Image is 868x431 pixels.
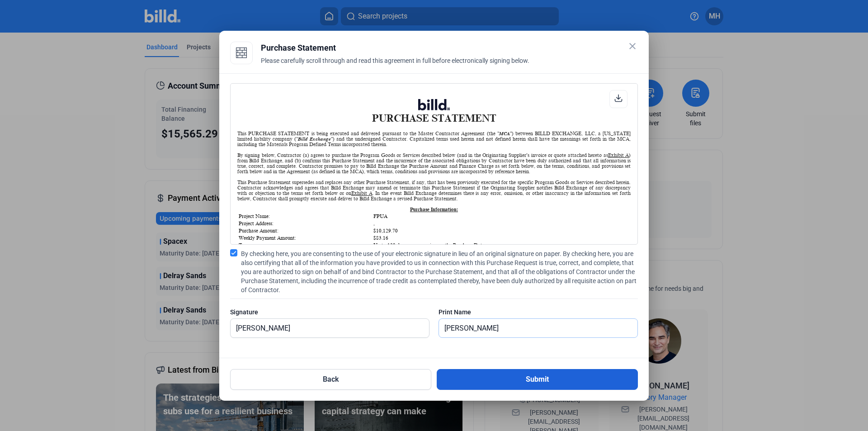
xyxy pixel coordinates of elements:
button: Back [230,369,431,390]
u: Exhibit A [608,152,629,158]
div: By signing below, Contractor (a) agrees to purchase the Program Goods or Services described below... [237,152,631,174]
td: FPUA [373,213,630,219]
u: Purchase Information: [410,207,458,212]
div: Print Name [439,308,638,317]
td: , [373,220,630,227]
div: This Purchase Statement supersedes and replaces any other Purchase Statement, if any, that has be... [237,180,631,201]
td: $10,129.70 [373,227,630,234]
input: Signature [231,319,419,337]
td: $83.16 [373,235,630,241]
td: Purchase Amount: [238,227,372,234]
mat-icon: close [627,41,638,52]
u: Exhibit A [351,190,373,196]
div: Signature [230,308,429,317]
h1: PURCHASE STATEMENT [237,99,631,124]
td: Project Address: [238,220,372,227]
td: Term: [238,242,372,248]
i: Billd Exchange [298,136,331,142]
div: Please carefully scroll through and read this agreement in full before electronically signing below. [261,56,638,76]
i: MCA [499,131,510,136]
div: This PURCHASE STATEMENT is being executed and delivered pursuant to the Master Contractor Agreeme... [237,131,631,147]
button: Submit [437,369,638,390]
td: Weekly Payment Amount: [238,235,372,241]
td: Up to 120 days, commencing on the Purchase Date [373,242,630,248]
td: Project Name: [238,213,372,219]
div: Purchase Statement [261,42,638,54]
input: Print Name [439,319,637,337]
span: By checking here, you are consenting to the use of your electronic signature in lieu of an origin... [241,249,638,294]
